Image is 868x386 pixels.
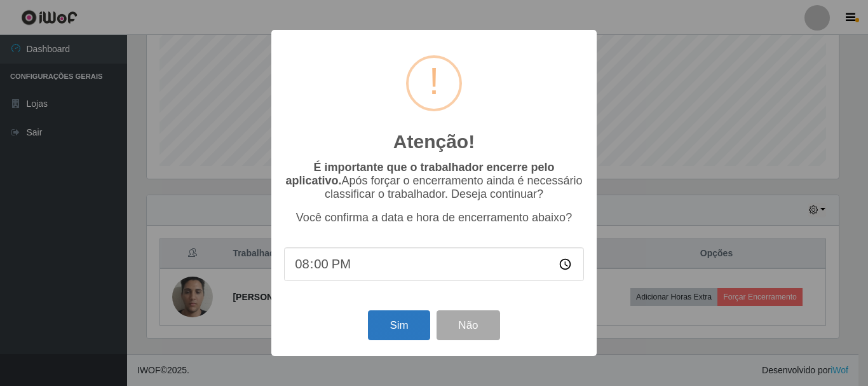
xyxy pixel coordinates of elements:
[284,161,584,201] p: Após forçar o encerramento ainda é necessário classificar o trabalhador. Deseja continuar?
[284,211,584,224] p: Você confirma a data e hora de encerramento abaixo?
[368,310,430,340] button: Sim
[285,161,554,187] b: É importante que o trabalhador encerre pelo aplicativo.
[437,310,499,340] button: Não
[393,130,475,153] h2: Atenção!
